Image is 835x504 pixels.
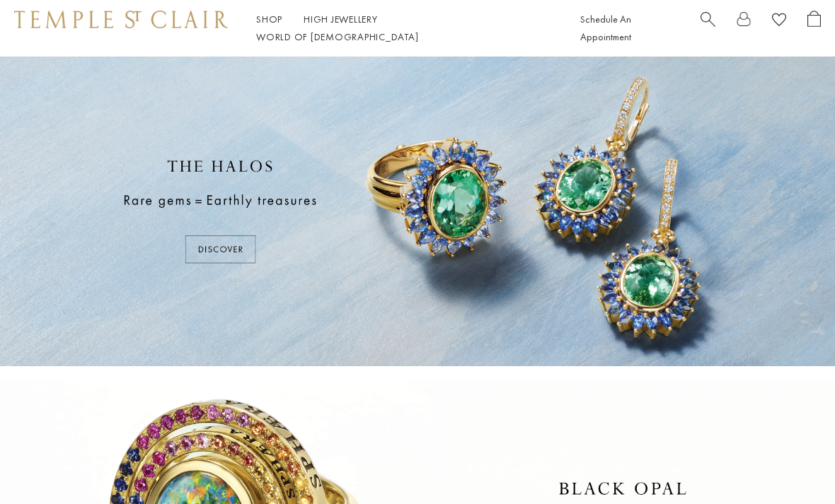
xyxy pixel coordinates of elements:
[580,13,631,43] a: Schedule An Appointment
[256,11,548,46] nav: Main navigation
[256,30,418,43] a: World of [DEMOGRAPHIC_DATA]World of [DEMOGRAPHIC_DATA]
[701,11,715,46] a: Search
[304,13,378,25] a: High JewelleryHigh Jewellery
[764,438,821,490] iframe: Gorgias live chat messenger
[14,11,228,28] img: Temple St. Clair
[772,11,786,33] a: View Wishlist
[807,11,821,46] a: Open Shopping Bag
[256,13,282,25] a: ShopShop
